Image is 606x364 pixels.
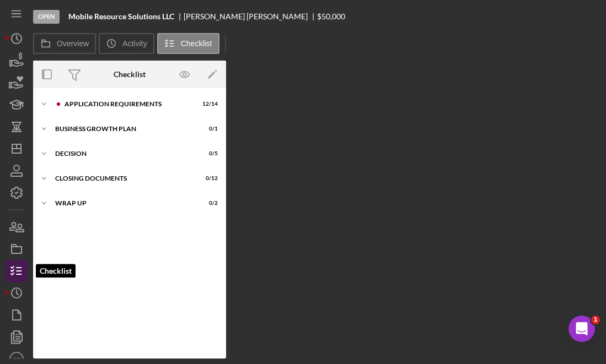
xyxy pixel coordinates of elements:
[198,101,218,107] div: 12 / 14
[33,33,96,54] button: Overview
[569,316,595,342] iframe: Intercom live chat
[68,12,174,21] b: Mobile Resource Solutions LLC
[198,126,218,132] div: 0 / 1
[55,200,190,207] div: WRAP UP
[184,12,317,21] div: [PERSON_NAME] [PERSON_NAME]
[181,39,212,48] label: Checklist
[198,175,218,182] div: 0 / 12
[55,175,190,182] div: CLOSING DOCUMENTS
[57,39,89,48] label: Overview
[157,33,219,54] button: Checklist
[33,10,60,24] div: Open
[99,33,154,54] button: Activity
[198,200,218,207] div: 0 / 2
[591,316,600,324] span: 1
[122,39,147,48] label: Activity
[317,12,345,21] span: $50,000
[114,70,146,79] div: Checklist
[198,150,218,157] div: 0 / 5
[13,356,20,362] text: PT
[55,126,190,132] div: Business Growth Plan
[65,101,190,107] div: APPLICATION REQUIREMENTS
[55,150,190,157] div: Decision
